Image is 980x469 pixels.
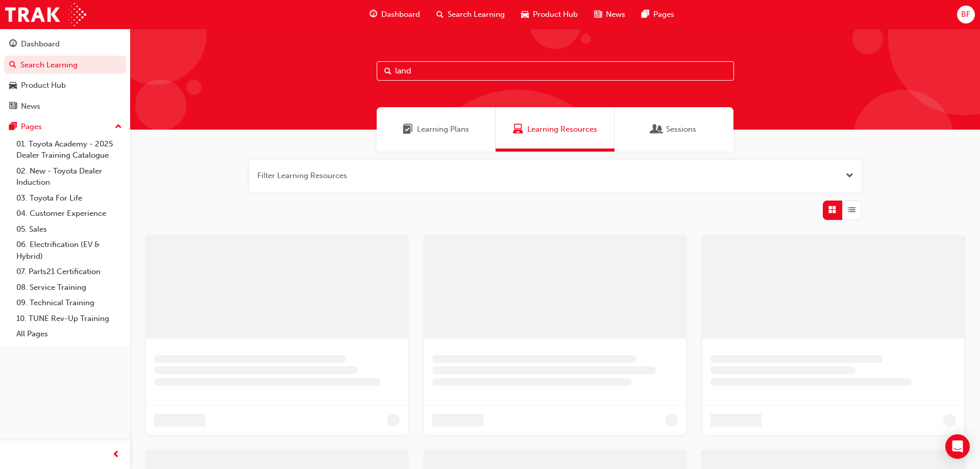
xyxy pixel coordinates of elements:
[846,170,853,182] button: Open the filter
[448,9,505,20] span: Search Learning
[527,124,597,135] span: Learning Resources
[513,124,523,135] span: Learning Resources
[381,9,420,20] span: Dashboard
[945,434,970,459] div: Open Intercom Messenger
[513,4,586,25] a: car-iconProduct Hub
[652,124,662,135] span: Sessions
[521,8,529,21] span: car-icon
[21,101,40,112] div: News
[115,120,122,134] span: up-icon
[12,237,126,264] a: 06. Electrification (EV & Hybrid)
[4,56,126,75] a: Search Learning
[403,124,413,135] span: Learning Plans
[112,449,120,461] span: prev-icon
[4,35,126,54] a: Dashboard
[606,9,625,20] span: News
[12,326,126,342] a: All Pages
[370,8,377,21] span: guage-icon
[417,124,469,135] span: Learning Plans
[12,295,126,311] a: 09. Technical Training
[4,76,126,95] a: Product Hub
[361,4,428,25] a: guage-iconDashboard
[9,40,17,49] span: guage-icon
[9,102,17,111] span: news-icon
[377,107,496,152] a: Learning PlansLearning Plans
[653,9,674,20] span: Pages
[12,221,126,237] a: 05. Sales
[4,97,126,116] a: News
[9,81,17,90] span: car-icon
[12,163,126,190] a: 02. New - Toyota Dealer Induction
[961,9,970,20] span: BF
[21,38,60,50] div: Dashboard
[12,280,126,295] a: 08. Service Training
[12,190,126,206] a: 03. Toyota For Life
[642,8,649,21] span: pages-icon
[586,4,633,25] a: news-iconNews
[828,204,836,216] span: Grid
[4,117,126,136] button: Pages
[12,264,126,280] a: 07. Parts21 Certification
[428,4,513,25] a: search-iconSearch Learning
[848,204,855,216] span: List
[5,3,86,26] img: Trak
[496,107,615,152] a: Learning ResourcesLearning Resources
[594,8,602,21] span: news-icon
[436,8,444,21] span: search-icon
[12,206,126,221] a: 04. Customer Experience
[633,4,682,25] a: pages-iconPages
[9,61,16,70] span: search-icon
[533,9,578,20] span: Product Hub
[12,136,126,163] a: 01. Toyota Academy - 2025 Dealer Training Catalogue
[384,65,391,77] span: Search
[4,33,126,117] button: DashboardSearch LearningProduct HubNews
[21,121,42,133] div: Pages
[615,107,733,152] a: SessionsSessions
[21,80,66,91] div: Product Hub
[957,6,975,23] button: BF
[377,61,734,81] input: Search...
[666,124,696,135] span: Sessions
[9,122,17,132] span: pages-icon
[12,311,126,327] a: 10. TUNE Rev-Up Training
